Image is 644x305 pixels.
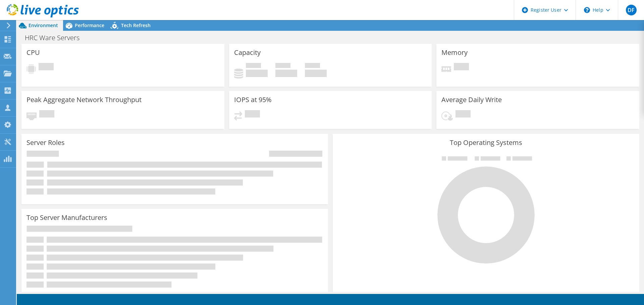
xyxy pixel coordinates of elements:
[441,49,468,56] h3: Memory
[275,70,297,77] h4: 0 GiB
[338,139,634,146] h3: Top Operating Systems
[75,22,104,28] span: Performance
[22,34,90,42] h1: HRC Ware Servers
[234,96,272,103] h3: IOPS at 95%
[454,63,469,72] span: Pending
[455,110,471,119] span: Pending
[245,110,260,119] span: Pending
[246,70,268,77] h4: 0 GiB
[26,214,107,221] h3: Top Server Manufacturers
[305,63,320,70] span: Total
[626,5,637,15] span: DF
[26,139,65,146] h3: Server Roles
[26,49,40,56] h3: CPU
[441,96,502,103] h3: Average Daily Write
[121,22,151,28] span: Tech Refresh
[26,96,142,103] h3: Peak Aggregate Network Throughput
[305,70,327,77] h4: 0 GiB
[275,63,290,70] span: Free
[39,110,54,119] span: Pending
[584,7,590,13] svg: \n
[39,63,54,72] span: Pending
[234,49,261,56] h3: Capacity
[246,63,261,70] span: Used
[29,22,58,28] span: Environment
